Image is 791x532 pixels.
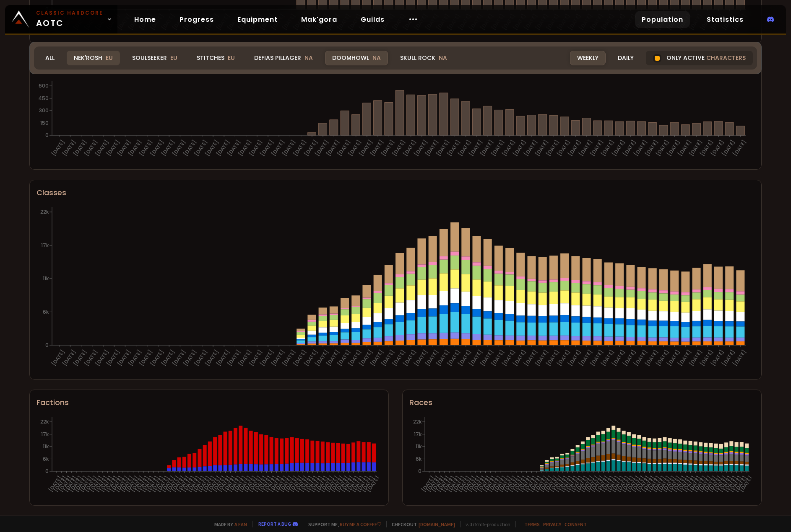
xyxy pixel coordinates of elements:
[555,349,572,367] text: [DATE]
[492,475,508,493] text: [DATE]
[584,475,600,493] text: [DATE]
[346,139,363,158] text: [DATE]
[294,11,344,28] a: Mak'gora
[435,349,451,367] text: [DATE]
[439,54,447,62] span: NA
[346,349,363,367] text: [DATE]
[248,139,264,158] text: [DATE]
[36,397,382,408] div: Factions
[354,475,371,493] text: [DATE]
[424,139,440,158] text: [DATE]
[369,139,385,158] text: [DATE]
[313,475,330,493] text: [DATE]
[500,349,517,367] text: [DATE]
[47,475,63,493] text: [DATE]
[103,475,120,493] text: [DATE]
[720,139,736,158] text: [DATE]
[105,349,121,367] text: [DATE]
[138,139,154,158] text: [DATE]
[709,139,726,158] text: [DATE]
[543,521,561,527] a: Privacy
[369,349,385,367] text: [DATE]
[402,349,418,367] text: [DATE]
[533,349,550,367] text: [DATE]
[468,139,484,158] text: [DATE]
[226,475,243,493] text: [DATE]
[195,475,212,493] text: [DATE]
[291,139,308,158] text: [DATE]
[283,475,299,493] text: [DATE]
[588,139,605,158] text: [DATE]
[479,139,495,158] text: [DATE]
[36,9,103,17] small: Classic Hardcore
[206,475,222,493] text: [DATE]
[308,475,325,493] text: [DATE]
[116,349,132,367] text: [DATE]
[252,475,268,493] text: [DATE]
[125,51,185,65] div: Soulseeker
[558,475,575,493] text: [DATE]
[450,475,467,493] text: [DATE]
[365,475,381,493] text: [DATE]
[109,475,125,493] text: [DATE]
[522,475,539,493] text: [DATE]
[170,475,186,493] text: [DATE]
[611,51,641,65] div: Daily
[461,475,477,493] text: [DATE]
[402,139,418,158] text: [DATE]
[425,475,441,493] text: [DATE]
[83,349,99,367] text: [DATE]
[204,139,220,158] text: [DATE]
[45,467,49,475] tspan: 0
[340,521,381,527] a: Buy me a coffee
[358,349,374,367] text: [DATE]
[563,475,580,493] text: [DATE]
[119,475,135,493] text: [DATE]
[654,349,671,367] text: [DATE]
[599,475,616,493] text: [DATE]
[288,475,304,493] text: [DATE]
[687,139,704,158] text: [DATE]
[579,475,595,493] text: [DATE]
[686,475,703,493] text: [DATE]
[654,139,671,158] text: [DATE]
[329,475,345,493] text: [DATE]
[706,54,746,62] span: characters
[216,475,232,493] text: [DATE]
[471,475,487,493] text: [DATE]
[160,475,176,493] text: [DATE]
[105,139,121,158] text: [DATE]
[155,475,171,493] text: [DATE]
[553,475,570,493] text: [DATE]
[193,139,209,158] text: [DATE]
[262,475,278,493] text: [DATE]
[523,139,539,158] text: [DATE]
[281,139,297,158] text: [DATE]
[336,139,352,158] text: [DATE]
[270,349,286,367] text: [DATE]
[134,475,151,493] text: [DATE]
[5,5,117,34] a: Classic HardcoreAOTC
[67,51,120,65] div: Nek'Rosh
[455,475,472,493] text: [DATE]
[650,475,667,493] text: [DATE]
[709,349,726,367] text: [DATE]
[424,349,440,367] text: [DATE]
[413,139,429,158] text: [DATE]
[94,349,110,367] text: [DATE]
[144,475,161,493] text: [DATE]
[273,475,289,493] text: [DATE]
[215,139,231,158] text: [DATE]
[610,139,627,158] text: [DATE]
[524,521,540,527] a: Terms
[303,349,319,367] text: [DATE]
[380,349,396,367] text: [DATE]
[731,139,748,158] text: [DATE]
[445,475,462,493] text: [DATE]
[325,139,341,158] text: [DATE]
[193,349,209,367] text: [DATE]
[533,139,550,158] text: [DATE]
[517,475,533,493] text: [DATE]
[83,475,99,493] text: [DATE]
[175,475,191,493] text: [DATE]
